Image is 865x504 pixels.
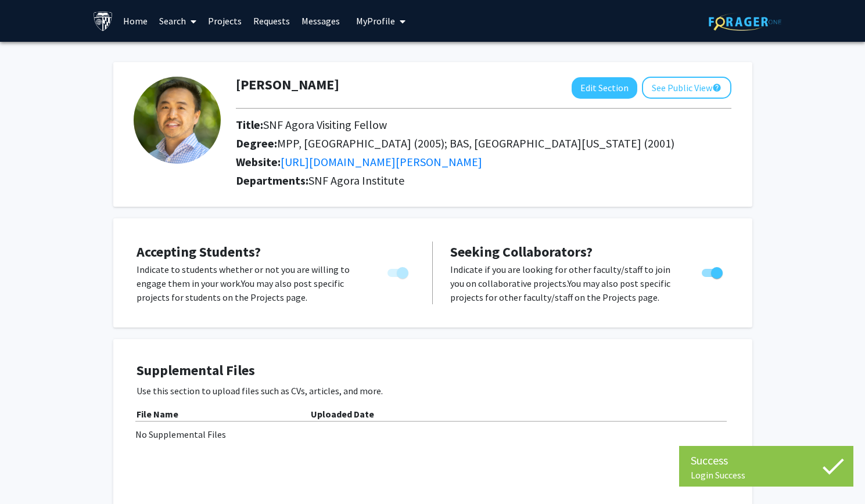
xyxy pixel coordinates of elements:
a: Search [153,1,202,41]
a: Requests [247,1,296,41]
a: Messages [296,1,346,41]
p: Indicate to students whether or not you are willing to engage them in your work. You may also pos... [137,262,365,304]
div: No Supplemental Files [135,427,730,441]
div: Login Success [691,469,842,481]
b: Uploaded Date [311,408,374,420]
img: ForagerOne Logo [709,13,781,31]
div: Success [691,452,842,469]
h1: [PERSON_NAME] [236,77,339,93]
span: Seeking Collaborators? [450,243,593,261]
a: Opens in a new tab [281,154,482,169]
div: You cannot turn this off while you have active projects. [383,262,415,280]
div: Toggle [383,262,415,280]
span: MPP, [GEOGRAPHIC_DATA] (2005); BAS, [GEOGRAPHIC_DATA][US_STATE] (2001) [277,136,674,150]
div: Toggle [697,262,729,280]
mat-icon: help [712,81,722,95]
img: Profile Picture [134,77,221,164]
p: Use this section to upload files such as CVs, articles, and more. [137,384,729,398]
img: Johns Hopkins University Logo [93,11,113,31]
h2: Website: [236,155,731,169]
p: Indicate if you are looking for other faculty/staff to join you on collaborative projects. You ma... [450,262,680,304]
a: Home [117,1,153,41]
b: File Name [137,408,178,420]
span: My Profile [356,15,395,27]
span: SNF Agora Visiting Fellow [263,117,387,132]
span: Accepting Students? [137,243,261,261]
button: Edit Section [572,77,637,99]
button: See Public View [642,77,731,99]
h2: Departments: [227,174,740,188]
h2: Degree: [236,136,731,150]
h4: Supplemental Files [137,362,729,379]
span: SNF Agora Institute [308,173,404,188]
a: Projects [202,1,247,41]
h2: Title: [236,118,731,132]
